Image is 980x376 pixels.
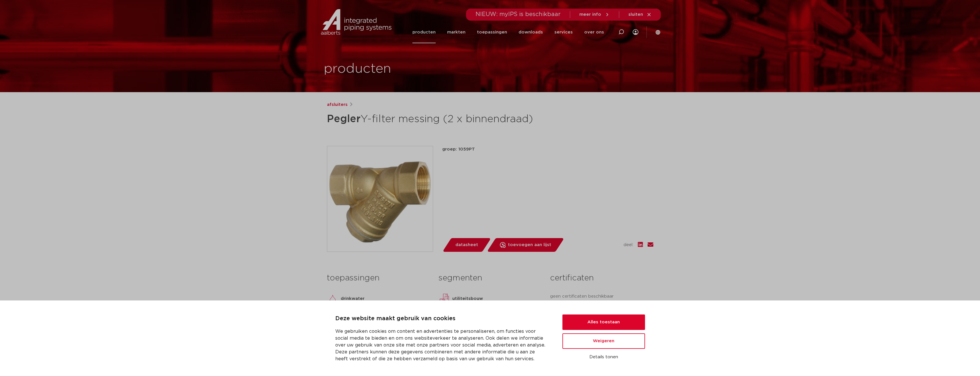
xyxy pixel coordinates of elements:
[442,238,491,252] a: datasheet
[550,272,653,284] h3: certificaten
[412,21,436,43] a: producten
[324,60,391,78] h1: producten
[327,110,542,128] h1: Y-filter messing (2 x binnendraad)
[327,293,338,304] img: drinkwater
[562,333,645,349] button: Weigeren
[519,21,543,43] a: downloads
[439,293,450,304] img: utiliteitsbouw
[624,242,633,248] span: deel:
[327,146,433,252] img: Product Image for Pegler Y-filter messing (2 x binnendraad)
[341,295,365,302] p: drinkwater
[579,12,601,17] span: meer info
[508,240,551,250] span: toevoegen aan lijst
[442,146,653,153] p: groep: 1059PT
[335,328,549,362] p: We gebruiken cookies om content en advertenties te personaliseren, om functies voor social media ...
[327,101,348,108] a: afsluiters
[562,314,645,330] button: Alles toestaan
[452,295,483,302] p: utiliteitsbouw
[477,21,507,43] a: toepassingen
[584,21,604,43] a: over ons
[554,21,573,43] a: services
[327,272,430,284] h3: toepassingen
[476,11,561,17] span: NIEUW: myIPS is beschikbaar
[628,12,652,17] a: sluiten
[562,352,645,362] button: Details tonen
[327,114,361,124] strong: Pegler
[439,272,541,284] h3: segmenten
[628,12,643,17] span: sluiten
[455,240,478,250] span: datasheet
[412,21,604,43] nav: Menu
[579,12,610,17] a: meer info
[447,21,465,43] a: markten
[550,293,653,300] p: geen certificaten beschikbaar
[335,314,549,323] p: Deze website maakt gebruik van cookies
